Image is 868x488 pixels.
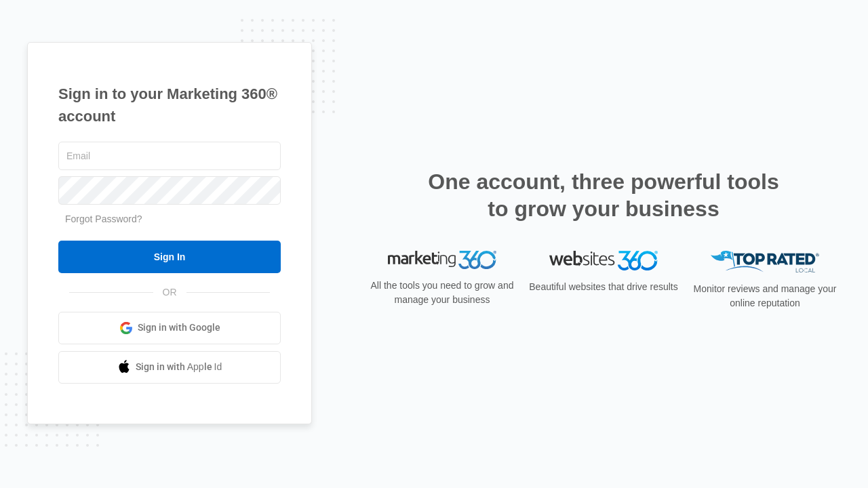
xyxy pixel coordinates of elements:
[711,251,819,273] img: Top Rated Local
[58,351,281,384] a: Sign in with Apple Id
[424,168,783,222] h2: One account, three powerful tools to grow your business
[366,279,518,307] p: All the tools you need to grow and manage your business
[388,251,496,270] img: Marketing 360
[58,142,281,170] input: Email
[549,251,658,270] img: Websites 360
[689,282,841,310] p: Monitor reviews and manage your online reputation
[58,241,281,273] input: Sign In
[138,321,220,335] span: Sign in with Google
[58,83,281,127] h1: Sign in to your Marketing 360® account
[136,360,222,374] span: Sign in with Apple Id
[528,280,679,294] p: Beautiful websites that drive results
[58,312,281,344] a: Sign in with Google
[65,213,142,224] a: Forgot Password?
[153,285,186,300] span: OR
